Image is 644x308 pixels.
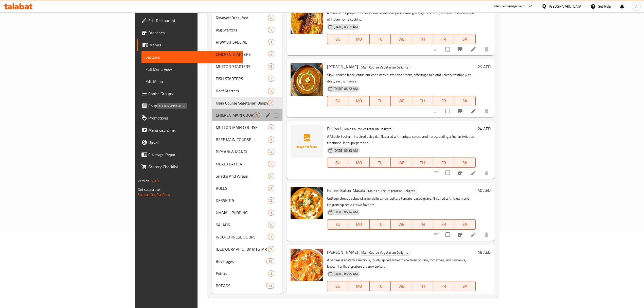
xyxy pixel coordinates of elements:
[350,221,368,228] span: MO
[268,186,274,191] span: 5
[327,34,348,44] button: SU
[138,178,150,184] span: Version:
[216,15,268,21] span: Riwayati Breakfast
[216,51,268,57] div: CHICKEN STARTERS
[268,137,274,142] span: 2
[348,219,370,230] button: MO
[268,64,274,69] span: 5
[212,219,282,231] div: SALADS6
[138,186,161,193] span: Get support on:
[212,48,282,60] div: CHICKEN STARTERS4
[216,27,268,33] span: Veg Starters
[268,100,274,106] div: items
[268,271,274,276] span: 3
[329,97,346,105] span: SU
[433,281,454,291] button: FR
[327,186,365,194] span: Paneer Butter Masala
[549,4,582,9] div: [GEOGRAPHIC_DATA]
[366,188,417,194] div: Main Course Vegetarian Delights
[216,210,268,216] span: UMMALI PUDDING
[266,258,274,264] div: items
[216,258,266,264] span: Beverages
[216,39,268,45] span: RIWAYAT SPECIAL
[433,96,454,106] button: FR
[216,161,268,167] span: MEAL PLATTER
[151,178,159,184] span: 1.0.0
[268,149,274,155] div: items
[435,221,452,228] span: FR
[212,24,282,36] div: Veg Starters3
[480,43,493,55] button: delete
[137,14,243,27] a: Edit Restaurant
[372,283,389,290] span: TU
[268,185,274,191] div: items
[370,281,391,291] button: TU
[264,111,272,119] button: edit
[216,270,268,277] div: Extras
[137,88,243,100] a: Choice Groups
[454,96,476,106] button: SA
[327,257,476,270] p: A paneer dish with a luscious, mildly spiced gravy made from onions, tomatoes, and cashews, known...
[146,66,239,72] span: Full Menu View
[291,249,323,281] img: Paneer Lababdar
[137,136,243,148] a: Upsell
[268,76,274,82] div: items
[480,229,493,241] button: delete
[414,159,431,166] span: TH
[454,34,476,44] button: SA
[268,89,274,93] span: 3
[412,96,433,106] button: TH
[137,124,243,136] a: Menu disclaimer
[268,198,274,203] span: 2
[212,121,282,133] div: MUTTON MAIN COURSE4
[327,133,476,146] p: A Middle Eastern-inspired spicy dal, flavored with unique spices and herbs, adding a fusion twist...
[268,210,274,215] span: 1
[391,158,412,168] button: WE
[268,210,274,216] div: items
[435,36,452,43] span: FR
[291,2,323,34] img: Dal Tadka
[412,219,433,230] button: TH
[454,158,476,168] button: SA
[329,221,346,228] span: SU
[391,96,412,106] button: WE
[359,250,410,255] span: Main Course Vegetarian Delights
[148,30,239,36] span: Branches
[478,187,491,194] h6: 40 AED
[212,36,282,48] div: RIWAYAT SPECIAL1
[212,146,282,158] div: BIRYANI & MANDI4
[216,76,268,82] span: FISH STARTERS
[212,280,282,292] div: BREADS11
[470,293,476,299] a: Edit menu item
[435,97,452,105] span: FR
[216,222,268,228] span: SALADS
[141,51,243,63] a: Sections
[454,290,466,302] button: Branch-specific-item
[216,234,268,240] span: INDO-CHINESE SOUPS
[329,159,346,166] span: SU
[435,159,452,166] span: FR
[216,197,268,203] span: DESSERTS
[148,18,239,24] span: Edit Restaurant
[332,86,360,91] span: [DATE] 06:22 AM
[216,246,268,252] div: INDO-CHINESE STARTERS
[350,159,368,166] span: MO
[137,100,243,112] a: Coupons
[148,127,239,133] span: Menu disclaimer
[348,96,370,106] button: MO
[212,133,282,146] div: BEEF MAIN COURSE2
[291,63,323,96] img: Dal Makhni
[148,103,239,109] span: Coupons
[268,125,274,130] span: 4
[456,159,474,166] span: SA
[216,112,254,118] span: CHICKEN MAIN COURSE
[478,249,491,256] h6: 48 AED
[268,27,274,33] div: items
[216,63,268,70] div: MUTTON STARTERS
[327,63,358,71] span: [PERSON_NAME]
